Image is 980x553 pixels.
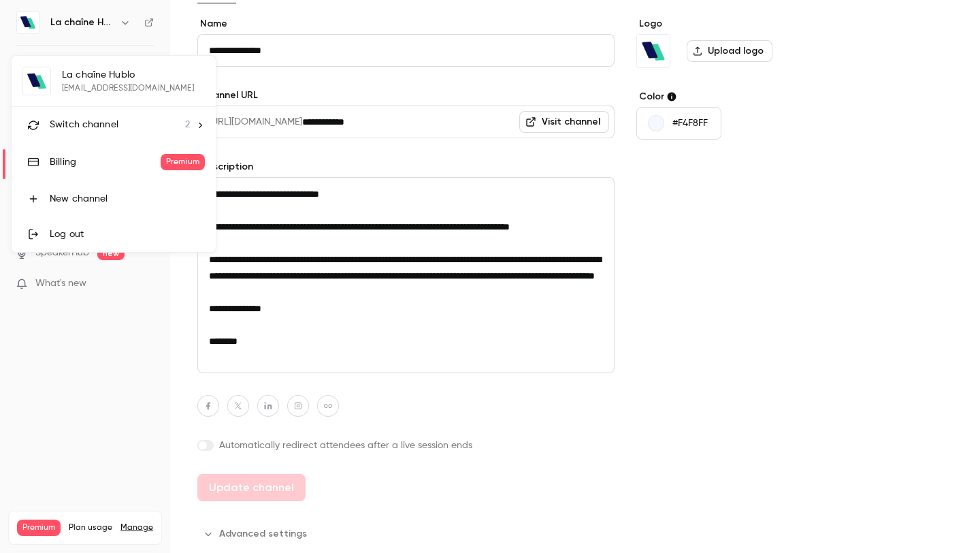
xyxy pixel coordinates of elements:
span: 2 [185,118,190,132]
div: New channel [50,192,205,206]
div: Billing [50,155,161,169]
div: Log out [50,227,205,241]
span: Premium [161,154,205,170]
span: Switch channel [50,118,118,132]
